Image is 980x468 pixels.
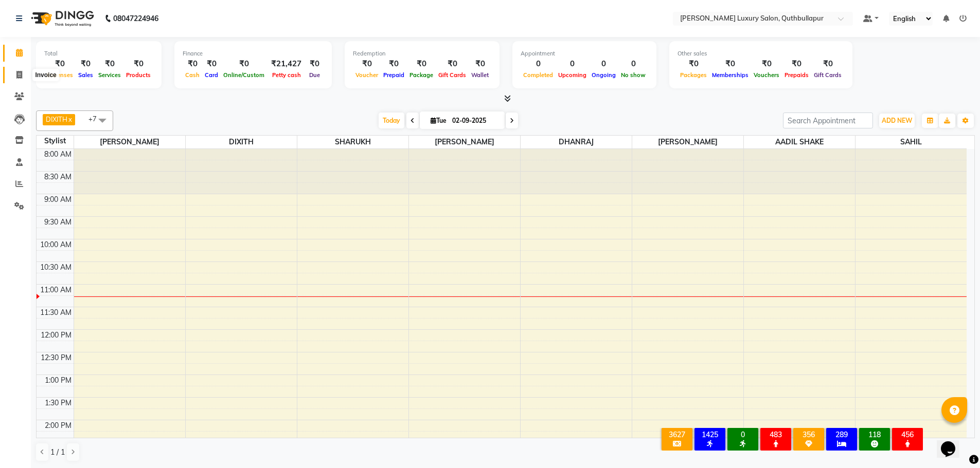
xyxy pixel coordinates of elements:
[381,71,407,79] span: Prepaid
[729,430,756,439] div: 0
[42,172,74,182] div: 8:30 AM
[26,4,97,33] img: logo
[202,71,221,79] span: Card
[37,136,74,146] div: Stylist
[43,420,74,431] div: 2:00 PM
[379,113,404,128] span: Today
[795,430,822,439] div: 356
[811,58,844,70] div: ₹0
[709,58,751,70] div: ₹0
[44,49,153,58] div: Total
[449,113,501,128] input: 2025-09-02
[744,136,855,148] span: AADIL SHAKE
[409,136,520,148] span: [PERSON_NAME]
[42,149,74,160] div: 8:00 AM
[353,58,381,70] div: ₹0
[306,58,324,70] div: ₹0
[556,71,589,79] span: Upcoming
[38,262,74,273] div: 10:30 AM
[751,58,782,70] div: ₹0
[828,430,855,439] div: 289
[76,71,96,79] span: Sales
[782,71,811,79] span: Prepaids
[381,58,407,70] div: ₹0
[664,430,690,439] div: 3627
[42,217,74,228] div: 9:30 AM
[221,58,267,70] div: ₹0
[39,352,74,363] div: 12:30 PM
[856,136,967,148] span: SAHIL
[407,58,436,70] div: ₹0
[762,430,789,439] div: 483
[221,71,267,79] span: Online/Custom
[407,71,436,79] span: Package
[270,71,304,79] span: Petty cash
[183,58,202,70] div: ₹0
[32,69,59,81] div: Invoice
[521,58,556,70] div: 0
[267,58,306,70] div: ₹21,427
[618,71,648,79] span: No show
[307,71,323,79] span: Due
[697,430,723,439] div: 1425
[186,136,297,148] span: DIXITH
[353,49,491,58] div: Redemption
[556,58,589,70] div: 0
[469,58,491,70] div: ₹0
[202,58,221,70] div: ₹0
[709,71,751,79] span: Memberships
[67,115,72,123] a: x
[38,285,74,295] div: 11:00 AM
[353,71,381,79] span: Voucher
[937,427,970,458] iframe: chat widget
[678,58,709,70] div: ₹0
[38,239,74,250] div: 10:00 AM
[123,71,153,79] span: Products
[43,375,74,386] div: 1:00 PM
[183,71,202,79] span: Cash
[38,307,74,318] div: 11:30 AM
[782,58,811,70] div: ₹0
[589,71,618,79] span: Ongoing
[50,447,65,458] span: 1 / 1
[43,398,74,408] div: 1:30 PM
[811,71,844,79] span: Gift Cards
[589,58,618,70] div: 0
[678,49,844,58] div: Other sales
[96,71,123,79] span: Services
[894,430,921,439] div: 456
[76,58,96,70] div: ₹0
[44,58,76,70] div: ₹0
[297,136,408,148] span: SHARUKH
[42,194,74,205] div: 9:00 AM
[183,49,324,58] div: Finance
[618,58,648,70] div: 0
[521,71,556,79] span: Completed
[469,71,491,79] span: Wallet
[632,136,743,148] span: [PERSON_NAME]
[882,117,912,124] span: ADD NEW
[521,49,648,58] div: Appointment
[436,71,469,79] span: Gift Cards
[428,117,449,124] span: Tue
[521,136,632,148] span: DHANRAJ
[783,113,873,128] input: Search Appointment
[751,71,782,79] span: Vouchers
[74,136,185,148] span: [PERSON_NAME]
[113,4,158,33] b: 08047224946
[861,430,888,439] div: 118
[46,115,67,123] span: DIXITH
[96,58,123,70] div: ₹0
[678,71,709,79] span: Packages
[879,114,915,128] button: ADD NEW
[88,115,104,123] span: +7
[39,330,74,341] div: 12:00 PM
[123,58,153,70] div: ₹0
[436,58,469,70] div: ₹0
